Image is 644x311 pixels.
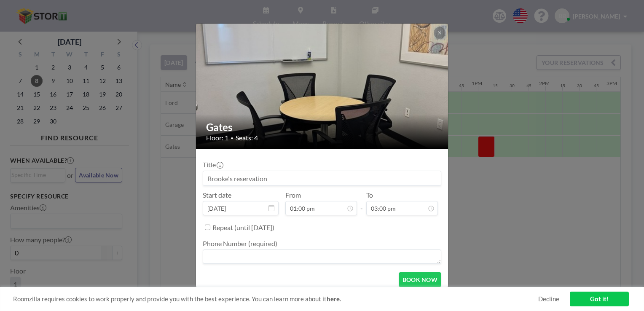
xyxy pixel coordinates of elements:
a: Got it! [570,292,629,306]
label: Start date [203,191,231,199]
a: here. [327,295,341,303]
span: Roomzilla requires cookies to work properly and provide you with the best experience. You can lea... [13,295,538,303]
label: Title [203,161,223,169]
span: Seats: 4 [236,134,258,142]
label: Repeat (until [DATE]) [212,223,274,232]
span: • [231,135,233,141]
a: Decline [538,295,559,303]
label: To [366,191,373,199]
label: Phone Number (required) [203,239,277,248]
h2: Gates [206,121,439,134]
input: Brooke's reservation [203,171,441,185]
label: From [285,191,301,199]
span: Floor: 1 [206,134,228,142]
button: BOOK NOW [399,272,441,287]
span: - [360,194,363,212]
